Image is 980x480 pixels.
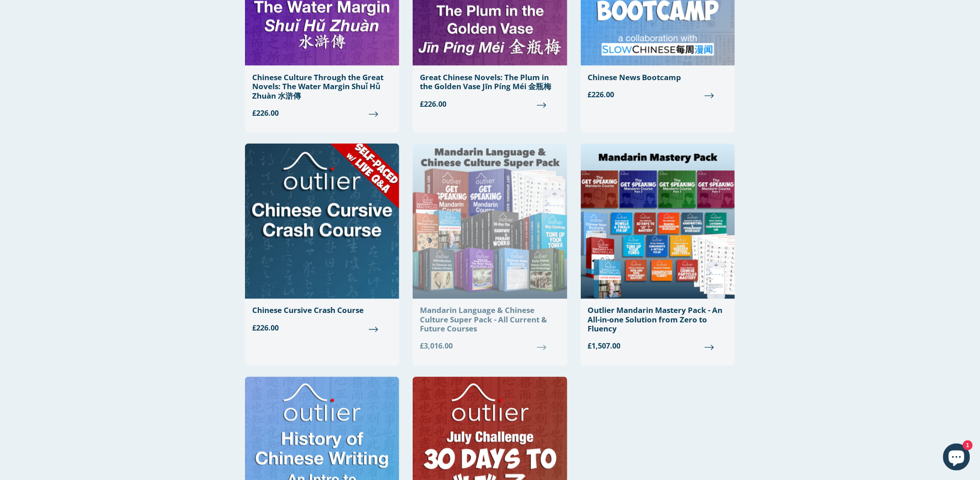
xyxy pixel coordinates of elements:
[588,341,728,352] span: £1,507.00
[245,144,399,340] a: Chinese Cursive Crash Course £226.00
[588,73,728,82] div: Chinese News Bootcamp
[588,306,728,334] div: Outlier Mandarin Mastery Pack - An All-in-one Solution from Zero to Fluency
[413,144,567,359] a: Mandarin Language & Chinese Culture Super Pack - All Current & Future Courses £3,016.00
[252,306,392,315] div: Chinese Cursive Crash Course
[420,341,560,352] span: £3,016.00
[413,144,567,299] img: Mandarin Language & Chinese Culture Super Pack - All Current & Future Courses
[581,144,735,359] a: Outlier Mandarin Mastery Pack - An All-in-one Solution from Zero to Fluency £1,507.00
[420,306,560,334] div: Mandarin Language & Chinese Culture Super Pack - All Current & Future Courses
[245,144,399,299] img: Chinese Cursive Crash Course
[252,73,392,100] div: Chinese Culture Through the Great Novels: The Water Margin Shuǐ Hǔ Zhuàn 水滸傳
[252,323,392,334] span: £226.00
[420,73,560,91] div: Great Chinese Novels: The Plum in the Golden Vase Jīn Píng Méi 金瓶梅
[940,444,973,473] inbox-online-store-chat: Shopify online store chat
[252,108,392,118] span: £226.00
[581,144,735,299] img: Outlier Mandarin Mastery Pack - An All-in-one Solution from Zero to Fluency
[420,99,560,109] span: £226.00
[588,89,728,100] span: £226.00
